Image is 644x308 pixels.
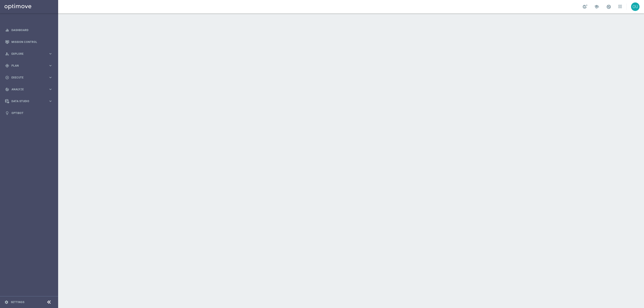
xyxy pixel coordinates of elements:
span: school [594,4,599,9]
button: equalizer Dashboard [5,28,53,32]
i: gps_fixed [5,64,9,68]
div: Data Studio [5,99,48,103]
button: gps_fixed Plan keyboard_arrow_right [5,64,53,68]
a: Optibot [11,107,53,119]
a: Mission Control [11,36,53,48]
i: keyboard_arrow_right [48,52,53,56]
a: Settings [11,301,24,304]
button: play_circle_outline Execute keyboard_arrow_right [5,76,53,79]
button: track_changes Analyze keyboard_arrow_right [5,88,53,91]
button: person_search Explore keyboard_arrow_right [5,52,53,56]
i: keyboard_arrow_right [48,87,53,91]
div: Dashboard [5,24,53,36]
button: Data Studio keyboard_arrow_right [5,99,53,103]
span: Analyze [11,88,48,91]
div: Mission Control [5,36,53,48]
div: Explore [5,52,48,56]
i: settings [4,300,8,304]
span: Data Studio [11,100,48,103]
i: keyboard_arrow_right [48,63,53,68]
i: keyboard_arrow_right [48,99,53,103]
i: play_circle_outline [5,76,9,80]
span: Plan [11,64,48,67]
i: person_search [5,52,9,56]
div: OU [631,2,640,11]
div: Execute [5,76,48,80]
i: keyboard_arrow_right [48,75,53,80]
div: Optibot [5,107,53,119]
div: Analyze [5,87,48,91]
i: lightbulb [5,111,9,115]
button: lightbulb Optibot [5,111,53,115]
i: equalizer [5,28,9,32]
button: Mission Control [5,40,53,44]
span: Execute [11,76,48,79]
a: Dashboard [11,24,53,36]
i: track_changes [5,87,9,91]
div: Plan [5,64,48,68]
span: Explore [11,53,48,55]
